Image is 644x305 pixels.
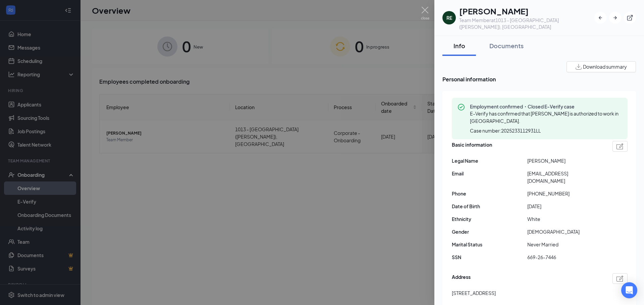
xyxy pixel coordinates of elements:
[527,170,603,184] span: [EMAIL_ADDRESS][DOMAIN_NAME]
[567,61,636,72] button: Download summary
[470,127,541,134] span: Case number: 2025233112931LL
[452,241,527,248] span: Marital Status
[452,203,527,210] span: Date of Birth
[527,253,603,261] span: 669-26-7446
[457,103,465,111] svg: CheckmarkCircle
[527,215,603,223] span: White
[452,157,527,164] span: Legal Name
[452,253,527,261] span: SSN
[527,157,603,164] span: [PERSON_NAME]
[527,190,603,197] span: [PHONE_NUMBER]
[470,103,622,110] span: Employment confirmed・Closed E-Verify case
[449,42,469,50] div: Info
[527,203,603,210] span: [DATE]
[612,14,619,21] svg: ArrowRight
[442,75,636,83] span: Personal information
[446,14,452,21] div: RE
[470,110,619,124] span: E-Verify has confirmed that [PERSON_NAME] is authorized to work in [GEOGRAPHIC_DATA].
[452,190,527,197] span: Phone
[452,228,527,235] span: Gender
[527,228,603,235] span: [DEMOGRAPHIC_DATA]
[459,17,594,30] div: Team Member at 1013 - [GEOGRAPHIC_DATA] ([PERSON_NAME]), [GEOGRAPHIC_DATA]
[489,42,524,50] div: Documents
[452,170,527,177] span: Email
[452,215,527,223] span: Ethnicity
[527,241,603,248] span: Never Married
[627,14,633,21] svg: ExternalLink
[583,63,627,70] span: Download summary
[452,289,496,297] span: [STREET_ADDRESS]
[452,141,492,152] span: Basic information
[624,12,636,24] button: ExternalLink
[459,5,594,17] h1: [PERSON_NAME]
[452,273,471,284] span: Address
[621,282,637,298] div: Open Intercom Messenger
[594,12,606,24] button: ArrowLeftNew
[609,12,621,24] button: ArrowRight
[597,14,604,21] svg: ArrowLeftNew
